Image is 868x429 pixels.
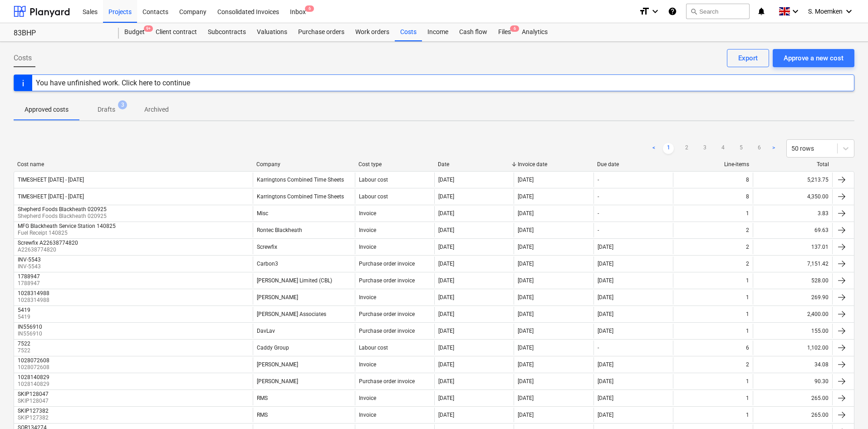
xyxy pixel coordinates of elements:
div: Labour cost [359,193,388,200]
div: TIMESHEET [DATE] - [DATE] [18,177,84,183]
div: Date [438,161,510,168]
div: 34.08 [753,357,832,372]
div: 1 [746,210,749,217]
div: - [598,210,599,217]
div: [DATE] [518,395,534,401]
div: 2 [746,244,749,250]
div: - [598,345,599,351]
div: [DATE] [598,361,613,368]
div: 1028314988 [18,290,49,296]
a: Files6 [493,23,516,41]
i: keyboard_arrow_down [843,6,854,17]
p: SKIP127382 [18,414,50,422]
div: 90.30 [753,374,832,389]
p: 1028314988 [18,296,51,304]
div: Karringtons Combined Time Sheets [257,193,344,200]
div: [DATE] [438,395,454,401]
div: 1 [746,378,749,385]
span: 6 [510,25,519,32]
p: 7522 [18,347,32,355]
a: Cash flow [454,23,493,41]
div: Line-items [677,161,750,168]
div: Invoice date [518,161,590,168]
div: Budget [119,23,150,41]
div: Purchase order invoice [359,378,415,385]
div: [PERSON_NAME] Limited (CBL) [257,277,332,284]
div: [DATE] [518,311,534,317]
p: A22638774820 [18,246,80,254]
div: [DATE] [518,294,534,301]
div: 3.83 [753,206,832,221]
i: Knowledge base [668,6,677,17]
div: [PERSON_NAME] [257,361,298,368]
div: Total [756,161,829,168]
div: [DATE] [438,412,454,418]
a: Work orders [350,23,395,41]
a: Costs [395,23,422,41]
div: 4,350.00 [753,189,832,204]
div: 265.00 [753,391,832,405]
div: Export [738,52,758,64]
div: Client contract [150,23,202,41]
div: 1 [746,294,749,301]
div: RMS [257,412,268,418]
div: Karringtons Combined Time Sheets [257,177,344,183]
div: 1,102.00 [753,340,832,355]
div: [DATE] [438,328,454,334]
div: [DATE] [438,294,454,301]
div: 1 [746,395,749,401]
div: IN556910 [18,324,42,330]
div: 1028140829 [18,374,49,380]
iframe: Chat Widget [823,385,868,429]
a: Next page [768,143,779,154]
a: Subcontracts [202,23,251,41]
a: Budget9+ [119,23,150,41]
div: SKIP128047 [18,391,49,397]
div: Invoice [359,244,376,250]
div: Purchase order invoice [359,328,415,334]
div: SKIP127382 [18,408,49,414]
div: 2 [746,227,749,233]
p: Drafts [98,105,115,114]
div: Rontec Blackheath [257,227,302,233]
div: INV-5543 [18,256,41,263]
p: 1788947 [18,280,42,287]
a: Previous page [648,143,659,154]
div: Purchase order invoice [359,261,415,267]
div: Labour cost [359,345,388,351]
span: Costs [14,53,32,64]
div: 269.90 [753,290,832,305]
div: Company [256,161,351,168]
div: Misc [257,210,268,217]
div: TIMESHEET [DATE] - [DATE] [18,193,84,200]
div: 1 [746,277,749,284]
p: 1028072608 [18,364,51,371]
div: Screwfix A22638774820 [18,240,78,246]
a: Purchase orders [293,23,350,41]
div: [DATE] [598,311,613,317]
div: [DATE] [518,277,534,284]
div: Analytics [516,23,553,41]
a: Page 1 is your current page [663,143,674,154]
div: [DATE] [438,193,454,200]
div: 528.00 [753,273,832,288]
div: Purchase order invoice [359,311,415,317]
p: Archived [144,105,169,114]
div: [PERSON_NAME] Associates [257,311,326,317]
div: [DATE] [518,244,534,250]
div: 5,213.75 [753,173,832,187]
div: 2 [746,361,749,368]
a: Page 4 [717,143,728,154]
p: 1028140829 [18,380,51,388]
div: 1788947 [18,273,40,280]
div: [DATE] [598,328,613,334]
div: MFG Blackheath Service Station 140825 [18,223,116,229]
span: search [690,8,697,15]
div: Screwfix [257,244,277,250]
div: Income [422,23,454,41]
a: Page 5 [736,143,746,154]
